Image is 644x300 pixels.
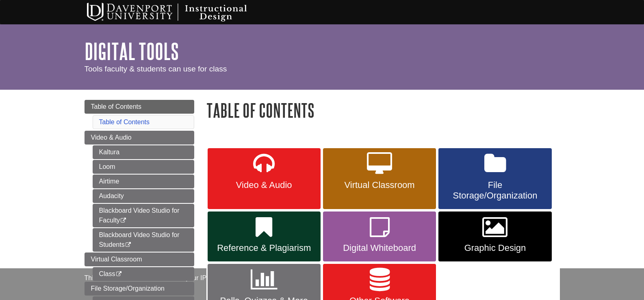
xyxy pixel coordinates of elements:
a: Virtual Classroom [85,253,194,266]
a: Kaltura [93,145,194,159]
a: Blackboard Video Studio for Faculty [93,204,194,227]
i: This link opens in a new window [125,242,132,248]
span: Graphic Design [445,243,545,253]
a: Video & Audio [85,131,194,145]
span: File Storage/Organization [445,180,545,201]
a: Virtual Classroom [323,148,436,209]
span: Reference & Plagiarism [214,243,314,253]
span: File Storage/Organization [91,285,165,292]
a: Digital Tools [85,39,179,64]
a: Class [93,267,194,281]
a: Audacity [93,189,194,203]
span: Digital Whiteboard [329,243,430,253]
i: This link opens in a new window [115,272,122,277]
span: Video & Audio [214,180,314,190]
a: Blackboard Video Studio for Students [93,228,194,252]
a: Airtime [93,175,194,188]
a: Reference & Plagiarism [208,212,321,262]
i: This link opens in a new window [120,218,127,223]
a: Table of Contents [99,119,150,125]
a: Loom [93,160,194,174]
img: Davenport University Instructional Design [80,2,275,22]
span: Tools faculty & students can use for class [85,65,227,73]
span: Table of Contents [91,103,142,110]
span: Video & Audio [91,134,132,141]
a: Graphic Design [438,212,551,262]
a: Table of Contents [85,100,194,114]
span: Virtual Classroom [329,180,430,190]
a: Digital Whiteboard [323,212,436,262]
h1: Table of Contents [206,100,560,121]
a: File Storage/Organization [438,148,551,209]
a: Video & Audio [208,148,321,209]
span: Virtual Classroom [91,256,142,263]
a: File Storage/Organization [85,282,194,296]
